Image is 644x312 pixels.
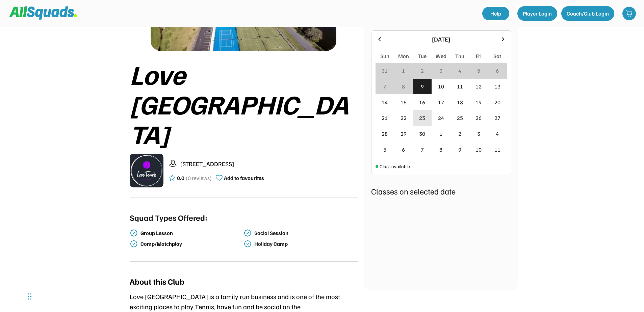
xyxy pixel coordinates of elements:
div: 5 [477,67,480,75]
div: 4 [496,130,499,138]
div: 9 [421,82,424,90]
div: Fri [476,52,482,60]
div: 11 [457,82,463,90]
div: 5 [383,146,386,154]
div: 29 [401,130,407,138]
div: 30 [419,130,425,138]
div: Class available [380,163,410,170]
div: (0 reviews) [186,174,212,182]
div: Squad Types Offered: [130,211,207,224]
div: 6 [402,146,405,154]
div: 17 [438,98,444,106]
div: 22 [401,114,407,122]
div: 23 [419,114,425,122]
div: 8 [402,82,405,90]
img: check-verified-01.svg [243,240,252,248]
div: About this Club [130,275,184,287]
div: Love [GEOGRAPHIC_DATA] [130,59,358,148]
div: 26 [475,114,482,122]
img: check-verified-01.svg [243,229,252,237]
div: 31 [382,67,388,75]
div: 27 [494,114,500,122]
button: Coach/Club Login [561,6,614,21]
button: Player Login [517,6,557,21]
div: 12 [475,82,482,90]
div: 0.0 [177,174,184,182]
div: 2 [421,67,424,75]
div: 25 [457,114,463,122]
div: 1 [439,130,442,138]
div: Tue [418,52,427,60]
div: Sun [380,52,389,60]
div: 10 [438,82,444,90]
div: Mon [398,52,409,60]
div: 1 [402,67,405,75]
div: 9 [458,146,461,154]
div: [DATE] [387,35,495,44]
div: 20 [494,98,500,106]
div: Holiday Camp [254,241,356,247]
div: Social Session [254,230,356,236]
img: shopping-cart-01%20%281%29.svg [626,10,633,17]
img: LTPP_Logo_REV.jpeg [130,154,163,187]
img: check-verified-01.svg [130,240,138,248]
div: 11 [494,146,500,154]
div: 16 [419,98,425,106]
div: 3 [477,130,480,138]
div: [STREET_ADDRESS] [180,159,358,168]
div: 15 [401,98,407,106]
div: Group Lesson [140,230,242,236]
div: Comp/Matchplay [140,241,242,247]
div: Thu [455,52,464,60]
a: Help [482,7,509,20]
div: 4 [458,67,461,75]
div: Sat [493,52,501,60]
div: 28 [382,130,388,138]
div: 8 [439,146,442,154]
div: 21 [382,114,388,122]
div: 18 [457,98,463,106]
img: Squad%20Logo.svg [9,6,77,19]
div: 24 [438,114,444,122]
div: 7 [383,82,386,90]
div: 3 [439,67,442,75]
div: 10 [475,146,482,154]
div: Classes on selected date [371,185,511,197]
img: check-verified-01.svg [130,229,138,237]
div: 6 [496,67,499,75]
div: 14 [382,98,388,106]
div: 2 [458,130,461,138]
div: Add to favourites [224,174,264,182]
div: 19 [475,98,482,106]
div: 13 [494,82,500,90]
div: 7 [421,146,424,154]
div: Wed [436,52,446,60]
